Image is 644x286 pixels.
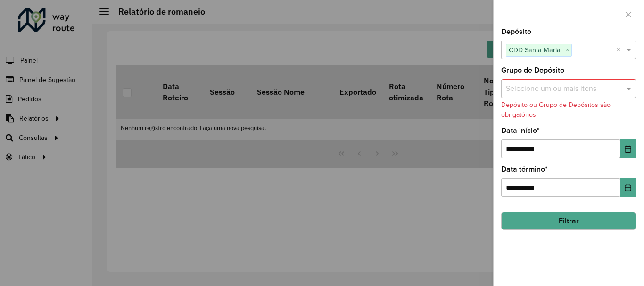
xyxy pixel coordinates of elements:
label: Grupo de Depósito [501,65,564,76]
span: × [563,45,571,56]
label: Data término [501,163,548,175]
button: Choose Date [620,139,636,158]
span: CDD Santa Maria [506,44,563,56]
button: Filtrar [501,212,636,230]
button: Choose Date [620,178,636,197]
formly-validation-message: Depósito ou Grupo de Depósitos são obrigatórios [501,101,611,118]
label: Data início [501,125,540,136]
span: Clear all [616,44,624,56]
label: Depósito [501,26,531,37]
